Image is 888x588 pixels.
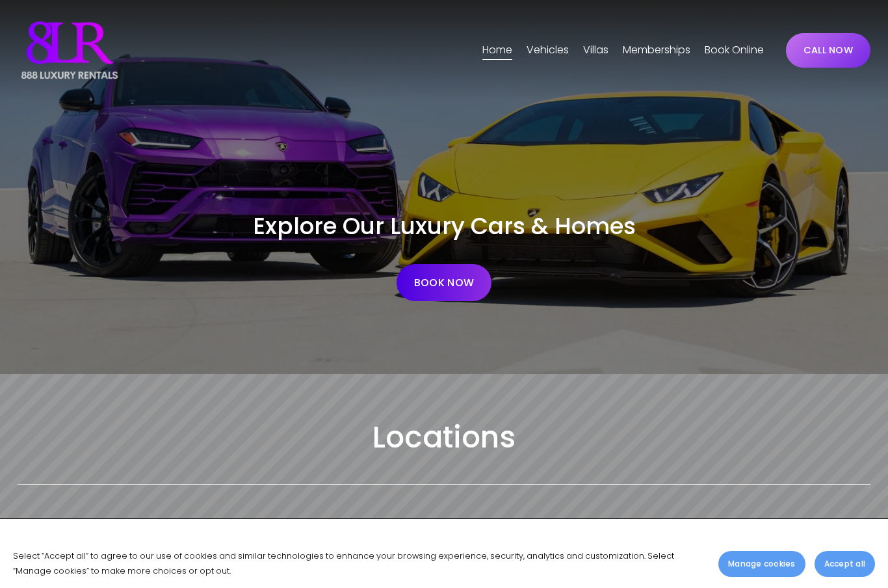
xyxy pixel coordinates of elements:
a: Book Online [705,40,764,60]
a: folder dropdown [583,40,608,60]
span: Manage cookies [728,558,795,570]
a: BOOK NOW [397,264,491,301]
img: Luxury Car &amp; Home Rentals For Every Occasion [18,18,122,83]
a: Memberships [623,40,690,60]
a: CALL NOW [786,33,870,68]
span: Explore Our Luxury Cars & Homes [253,210,636,242]
span: Villas [583,41,608,60]
a: folder dropdown [527,40,569,60]
button: Accept all [815,551,875,577]
span: Accept all [824,558,865,570]
a: Home [482,40,512,60]
p: Select “Accept all” to agree to our use of cookies and similar technologies to enhance your brows... [13,549,705,579]
button: Manage cookies [718,551,805,577]
span: Vehicles [527,41,569,60]
h2: Locations [18,418,870,457]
